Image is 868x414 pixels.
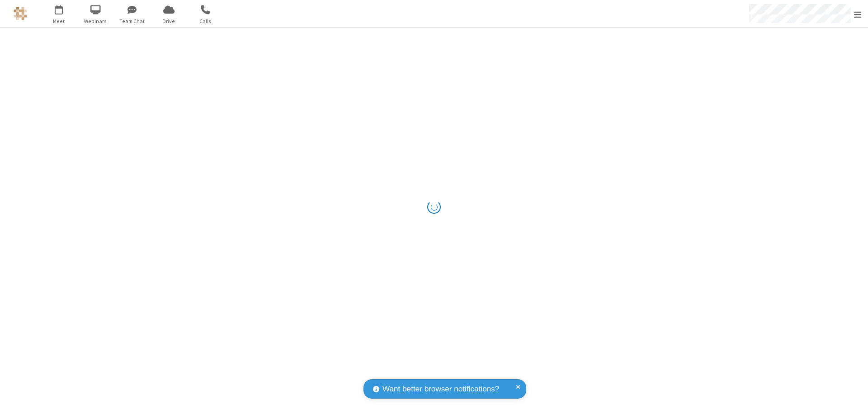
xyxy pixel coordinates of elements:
[152,17,186,25] span: Drive
[79,17,113,25] span: Webinars
[14,7,27,20] img: QA Selenium DO NOT DELETE OR CHANGE
[115,17,149,25] span: Team Chat
[42,17,76,25] span: Meet
[382,383,499,395] span: Want better browser notifications?
[189,17,222,25] span: Calls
